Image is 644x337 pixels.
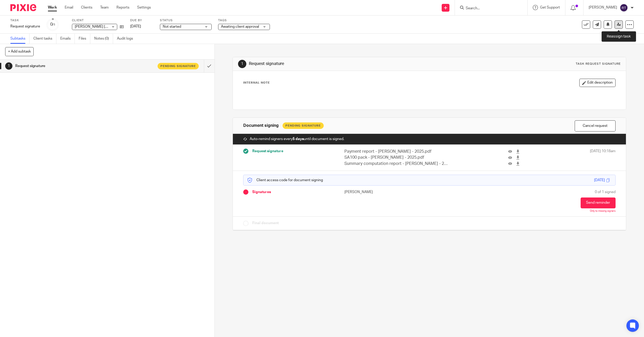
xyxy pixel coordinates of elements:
p: SA100 pack - [PERSON_NAME] - 2025.pdf [344,155,450,160]
a: Files [79,34,90,44]
a: Settings [137,5,151,10]
a: Clients [81,5,92,10]
img: Pixie [10,4,36,11]
div: 1 [5,62,12,70]
p: [PERSON_NAME] [344,189,430,195]
h1: Request signature [15,62,138,70]
a: Notes (0) [94,34,113,44]
p: Internal Note [243,81,270,85]
a: Audit logs [117,34,137,44]
div: 0 [50,21,55,27]
div: [DATE] [594,178,605,183]
span: Signatures [252,189,271,195]
p: Payment report - [PERSON_NAME] - 2025.pdf [344,149,450,155]
p: Client access code for document signing [247,178,323,183]
input: Search [465,6,512,11]
label: Due by [130,18,153,23]
h1: Document signing [243,123,279,128]
p: Only to missing signers [590,210,616,213]
a: Emails [60,34,75,44]
button: Cancel request [575,120,616,131]
span: Final document [252,221,279,226]
img: svg%3E [620,4,628,12]
a: Email [65,5,73,10]
span: Request signature [252,149,283,154]
label: Client [72,18,124,23]
span: Not started [163,25,181,28]
span: Auto-remind signers every until document is signed. [250,136,344,142]
label: Task [10,18,40,23]
span: Get Support [540,6,560,9]
h1: Request signature [249,61,440,67]
div: 1 [238,60,246,68]
a: Team [100,5,109,10]
a: Reports [116,5,129,10]
div: Task request signature [576,62,621,66]
a: Subtasks [10,34,29,44]
span: Awaiting client approval [221,25,259,28]
button: + Add subtask [5,47,34,56]
button: Send reminder [581,197,616,208]
p: [PERSON_NAME] [589,5,617,10]
strong: 5 days [293,137,304,141]
div: Pending Signature [283,122,324,129]
span: Pending signature [160,64,196,68]
a: Client tasks [33,34,56,44]
span: 0 of 1 signed [595,189,616,195]
label: Tags [218,18,270,23]
span: [PERSON_NAME] [PERSON_NAME] [75,25,132,28]
small: /1 [53,23,55,26]
label: Status [160,18,212,23]
button: Edit description [579,79,616,87]
div: Request signature [10,24,40,29]
p: Summary computation report - [PERSON_NAME] - 2025.pdf [344,161,450,167]
span: [DATE] [130,25,141,28]
span: [DATE] 10:18am [590,149,616,167]
a: Work [48,5,57,10]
